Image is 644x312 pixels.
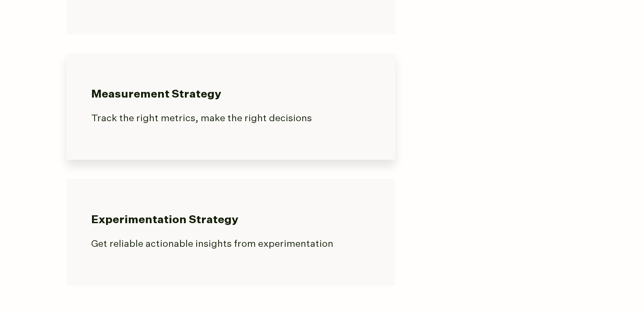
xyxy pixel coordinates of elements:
[67,179,395,286] a: Experimentation Strategy Get reliable actionable insights from experimentation
[91,237,371,252] p: Get reliable actionable insights from experimentation
[91,213,371,228] h3: Experimentation Strategy
[67,53,395,160] a: Measurement Strategy Track the right metrics, make the right decisions
[91,112,371,126] p: Track the right metrics, make the right decisions
[91,88,371,102] h3: Measurement Strategy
